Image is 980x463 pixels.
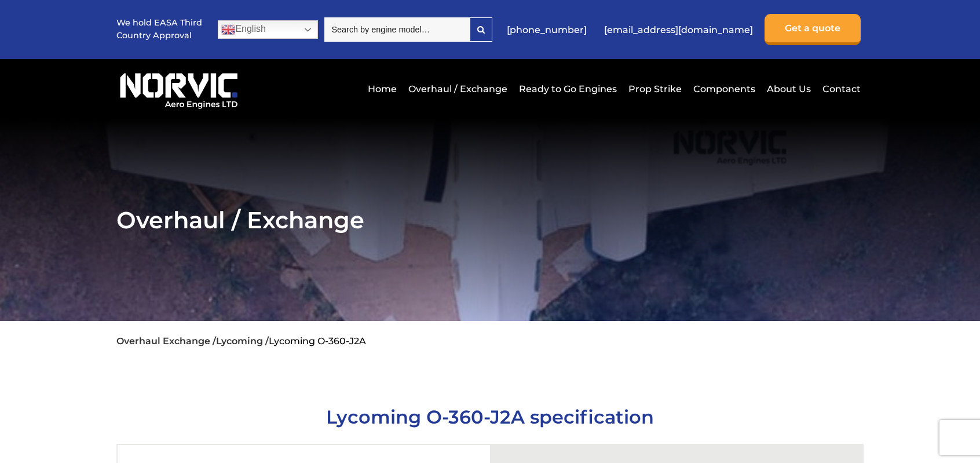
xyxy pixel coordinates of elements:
[501,16,593,44] a: [PHONE_NUMBER]
[764,75,814,103] a: About Us
[116,206,863,234] h2: Overhaul / Exchange
[218,20,318,39] a: English
[216,336,269,347] a: Lycoming /
[598,16,759,44] a: [EMAIL_ADDRESS][DOMAIN_NAME]
[690,75,758,103] a: Components
[626,75,685,103] a: Prop Strike
[365,75,400,103] a: Home
[116,68,241,110] img: Norvic Aero Engines logo
[765,14,861,45] a: Get a quote
[116,406,863,428] h1: Lycoming O-360-J2A specification
[221,23,235,37] img: en
[324,17,470,42] input: Search by engine model…
[116,17,203,42] p: We hold EASA Third Country Approval
[405,75,510,103] a: Overhaul / Exchange
[116,336,216,347] a: Overhaul Exchange /
[820,75,861,103] a: Contact
[269,336,366,347] li: Lycoming O-360-J2A
[516,75,620,103] a: Ready to Go Engines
